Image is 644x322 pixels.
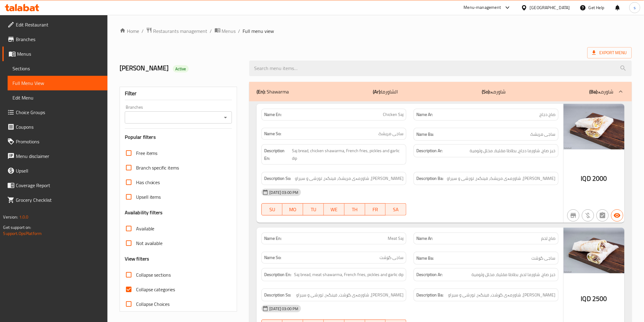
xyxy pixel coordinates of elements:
[295,175,404,182] span: نانی ساج، شاورمەی مریشک، فینگەر، تورشی و سیراو
[581,293,591,305] span: IQD
[416,131,434,138] strong: Name Ba:
[238,27,240,35] li: /
[125,134,232,141] h3: Popular filters
[582,209,594,222] button: Purchased item
[16,167,103,174] span: Upsell
[120,27,632,35] nav: breadcrumb
[173,66,189,72] span: Active
[592,173,607,184] span: 2000
[264,235,282,242] strong: Name En:
[388,235,404,242] span: Meat Saj
[368,205,383,214] span: FR
[16,21,103,28] span: Edit Restaurant
[136,179,160,186] span: Has choices
[416,175,443,182] strong: Description Ba:
[125,87,232,100] div: Filter
[470,147,556,155] span: خبز صاج، شاورما دجاج، بطاطا مقلية، مخلل وثومية
[416,111,433,118] strong: Name Ar:
[592,49,627,57] span: Export Menu
[16,182,103,189] span: Coverage Report
[2,47,107,61] a: Menus
[2,32,107,47] a: Branches
[416,235,433,242] strong: Name Ar:
[378,131,404,137] span: ساجى مریشک
[136,271,171,278] span: Collapse sections
[416,271,443,278] strong: Description Ar:
[136,286,175,293] span: Collapse categories
[597,209,609,222] button: Not has choices
[386,203,406,215] button: SA
[564,228,625,273] img: Gus_Haj_Ismail__%D8%B5%D8%A7%D8%AC_%D9%84%D8%AD%D9%85__638929069334350274.jpg
[530,4,570,11] div: [GEOGRAPHIC_DATA]
[264,147,291,162] strong: Description En:
[540,111,556,118] span: صاج دجاج
[416,147,443,155] strong: Description Ar:
[221,113,230,122] button: Open
[136,193,161,201] span: Upsell items
[136,225,155,232] span: Available
[416,291,443,299] strong: Description Ba:
[296,291,404,299] span: نانی ساج، شاورمەی گۆشت، فینگەر، تورشی و سیراو
[264,175,291,182] strong: Description So:
[472,271,556,278] span: خبز صاج، شاورما لحم، بطاطا مقلية، مخلل وثومية
[19,213,28,221] span: 1.0.0
[215,27,236,35] a: Menus
[16,138,103,145] span: Promotions
[136,240,163,247] span: Not available
[292,147,404,162] span: Saj bread, chicken shawarma, French fries, pickles and garlic dip
[257,87,265,96] b: (En):
[2,163,107,178] a: Upsell
[3,223,31,231] span: Get support on:
[416,254,434,262] strong: Name Ba:
[125,209,163,216] h3: Availability filters
[345,203,365,215] button: TH
[530,131,556,138] span: ساجى مریشک
[125,255,149,262] h3: View filters
[3,213,18,221] span: Version:
[592,293,607,305] span: 2500
[587,47,632,58] span: Export Menu
[264,254,281,261] strong: Name So:
[3,229,42,237] a: Support.OpsPlatform
[142,27,144,35] li: /
[16,109,103,116] span: Choice Groups
[447,175,556,182] span: نانی ساج، شاورمەی مریشک، فینگەر، تورشی و سیراو
[564,104,625,149] img: Gus_Haj_Ismail__%D8%B5%D8%A7%D8%AC_%D8%AF%D8%AC%D8%A7%D8%AC_638929069359761643.jpg
[257,88,289,95] p: Shawarma
[16,196,103,204] span: Grocery Checklist
[464,4,501,11] div: Menu-management
[365,203,386,215] button: FR
[267,306,301,312] span: [DATE] 03:00 PM
[482,87,490,96] b: (So):
[383,111,404,118] span: Chicken Saj
[2,120,107,134] a: Coupons
[120,64,242,73] h2: [PERSON_NAME]
[12,65,103,72] span: Sections
[136,149,158,157] span: Free items
[173,65,189,72] div: Active
[222,27,236,35] span: Menus
[136,300,170,308] span: Collapse Choices
[243,27,274,35] span: Full menu view
[16,123,103,131] span: Coupons
[8,76,107,90] a: Full Menu View
[264,271,291,278] strong: Description En:
[326,205,342,214] span: WE
[532,254,556,262] span: ساجی گۆشت
[17,50,103,58] span: Menus
[303,203,324,215] button: TU
[2,17,107,32] a: Edit Restaurant
[2,105,107,120] a: Choice Groups
[8,90,107,105] a: Edit Menu
[210,27,212,35] li: /
[282,203,303,215] button: MO
[347,205,363,214] span: TH
[261,203,282,215] button: SU
[12,79,103,87] span: Full Menu View
[373,87,381,96] b: (Ar):
[12,94,103,101] span: Edit Menu
[16,36,103,43] span: Branches
[324,203,345,215] button: WE
[153,27,208,35] span: Restaurants management
[482,88,506,95] p: شاورمە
